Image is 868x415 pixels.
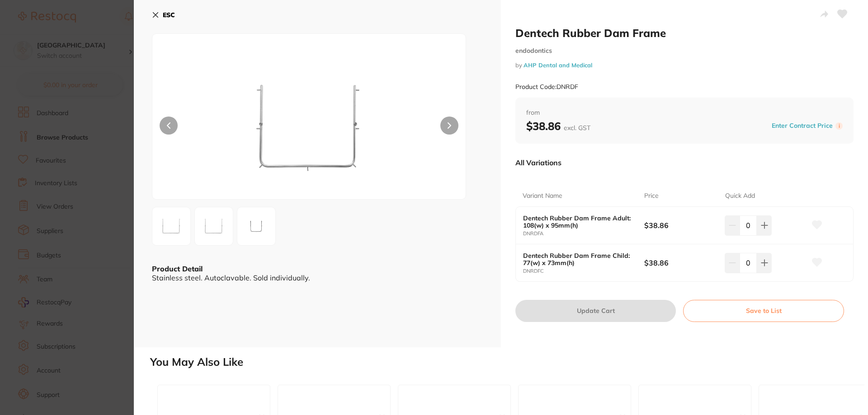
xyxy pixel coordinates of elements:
small: by [515,62,854,69]
a: AHP Dental and Medical [524,61,592,69]
img: NS1wbmctNjI2NTM [155,210,188,242]
b: Dentech Rubber Dam Frame Child: 77(w) x 73mm(h) [523,252,632,266]
div: Stainless steel. Autoclavable. Sold individually. [152,274,483,282]
span: from [526,108,843,117]
small: DNRDFA [523,231,644,237]
button: Save to List [683,300,844,322]
button: ESC [152,7,175,23]
b: $38.86 [644,220,717,230]
p: Variant Name [523,191,562,201]
button: Update Cart [515,300,676,322]
b: ESC [163,11,175,19]
h2: Dentech Rubber Dam Frame [515,26,854,40]
small: Product Code: DNRDF [515,83,578,91]
button: Enter Contract Price [769,121,835,130]
img: NS1wbmctNjI2NTM [215,56,403,199]
b: $38.86 [644,258,717,268]
b: $38.86 [526,119,590,133]
label: i [835,122,843,130]
p: All Variations [515,158,561,167]
small: DNRDFC [523,268,644,274]
b: Dentech Rubber Dam Frame Adult: 108(w) x 95mm(h) [523,214,632,229]
small: endodontics [515,47,854,55]
b: Product Detail [152,264,203,273]
img: NS1wbmctNjI2NTQ [198,210,230,242]
p: Price [644,191,659,201]
img: NS1wbmctNjI2NTU [240,210,273,242]
span: excl. GST [564,124,590,132]
h2: You May Also Like [150,356,864,368]
p: Quick Add [725,191,755,201]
